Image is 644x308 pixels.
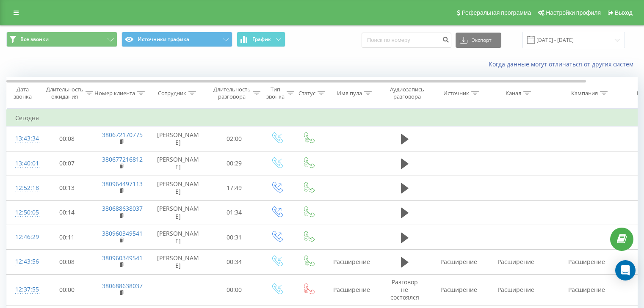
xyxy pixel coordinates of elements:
button: Все звонки [6,32,117,47]
input: Поиск по номеру [362,33,451,48]
td: 00:34 [208,250,261,274]
span: Настройки профиля [546,9,601,16]
button: Экспорт [456,33,501,48]
td: 00:07 [41,151,94,176]
div: 13:43:34 [15,130,32,147]
div: 12:46:29 [15,229,32,245]
span: Разговор не состоялся [390,278,419,301]
div: Номер клиента [94,90,135,97]
div: Длительность разговора [213,86,251,100]
div: Дата звонка [7,86,38,100]
div: 13:40:01 [15,155,32,172]
td: 00:31 [208,225,261,250]
div: Статус [299,90,315,97]
span: Выход [615,9,633,16]
div: Кампания [571,90,598,97]
td: [PERSON_NAME] [149,200,208,225]
div: 12:50:05 [15,204,32,221]
td: [PERSON_NAME] [149,250,208,274]
a: 380688638037 [102,204,143,212]
a: 380964497113 [102,180,143,188]
div: Тип звонка [266,86,285,100]
a: 380672170775 [102,131,143,139]
td: Расширение [324,274,379,305]
td: Расширение [544,250,629,274]
div: 12:43:56 [15,253,32,270]
td: Расширение [544,274,629,305]
a: 380960349541 [102,254,143,262]
span: Реферальная программа [462,9,531,16]
span: График [252,36,271,42]
td: Расширение [487,250,544,274]
td: [PERSON_NAME] [149,126,208,151]
a: Когда данные могут отличаться от других систем [489,60,638,68]
td: 17:49 [208,176,261,200]
td: 00:00 [208,274,261,305]
td: [PERSON_NAME] [149,176,208,200]
td: Расширение [324,250,379,274]
a: 380960349541 [102,229,143,237]
div: 12:52:18 [15,180,32,196]
td: Расширение [430,274,487,305]
button: Источники трафика [122,32,232,47]
td: [PERSON_NAME] [149,151,208,176]
td: 01:34 [208,200,261,225]
div: Сотрудник [158,90,186,97]
a: 380677216812 [102,155,143,163]
span: Все звонки [20,36,49,43]
div: Аудиозапись разговора [387,86,428,100]
div: Open Intercom Messenger [615,260,636,280]
td: 00:29 [208,151,261,176]
div: Источник [443,90,469,97]
button: График [237,32,285,47]
div: 12:37:55 [15,281,32,298]
td: 00:08 [41,126,94,151]
a: 380688638037 [102,282,143,290]
div: Длительность ожидания [46,86,83,100]
td: Расширение [430,250,487,274]
td: 00:08 [41,250,94,274]
td: 02:00 [208,126,261,151]
td: 00:14 [41,200,94,225]
div: Канал [506,90,521,97]
td: 00:13 [41,176,94,200]
td: 00:00 [41,274,94,305]
td: 00:11 [41,225,94,250]
td: Расширение [487,274,544,305]
td: [PERSON_NAME] [149,225,208,250]
div: Имя пула [337,90,362,97]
